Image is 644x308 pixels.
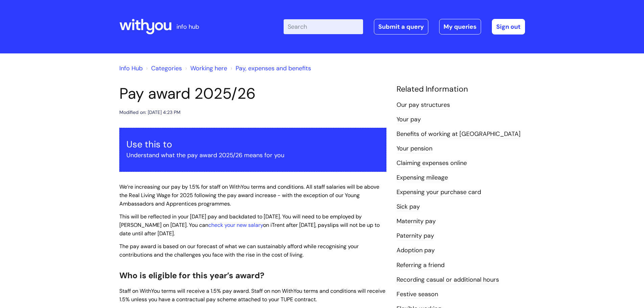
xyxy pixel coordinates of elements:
a: Recording casual or additional hours [397,276,499,284]
a: Sick pay [397,203,420,211]
p: info hub [176,21,199,32]
a: Your pension [397,144,432,153]
p: Understand what the pay award 2025/26 means for you [126,150,379,161]
a: Our pay structures [397,101,450,110]
a: Expensing mileage [397,173,448,182]
span: This will be reflected in your [DATE] pay and backdated to [DATE]. You will need to be employed b... [119,213,380,237]
h3: Use this to [126,139,379,150]
a: Info Hub [119,64,143,72]
h4: Related Information [397,85,525,94]
a: Adoption pay [397,246,435,255]
a: Claiming expenses online [397,159,467,168]
a: Benefits of working at [GEOGRAPHIC_DATA] [397,130,521,139]
span: Who is eligible for this year’s award? [119,270,264,281]
span: The pay award is based on our forecast of what we can sustainably afford while recognising your c... [119,243,359,258]
a: My queries [439,19,481,34]
a: Working here [190,64,227,72]
a: Submit a query [374,19,428,34]
div: | - [284,19,525,34]
a: check your new salary [208,221,263,229]
div: Modified on: [DATE] 4:23 PM [119,108,181,117]
a: Pay, expenses and benefits [236,64,311,72]
h1: Pay award 2025/26 [119,85,386,103]
a: Festive season [397,290,438,299]
li: Solution home [144,63,182,74]
a: Your pay [397,115,421,124]
a: Sign out [492,19,525,34]
a: Maternity pay [397,217,436,226]
li: Pay, expenses and benefits [229,63,311,74]
a: Paternity pay [397,232,434,240]
a: Expensing your purchase card [397,188,481,197]
span: We’re increasing our pay by 1.5% for staff on WithYou terms and conditions. All staff salaries wi... [119,183,379,207]
input: Search [284,19,363,34]
a: Categories [151,64,182,72]
li: Working here [184,63,227,74]
a: Referring a friend [397,261,445,270]
span: Staff on WithYou terms will receive a 1.5% pay award. Staff on non WithYou terms and conditions w... [119,287,385,303]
